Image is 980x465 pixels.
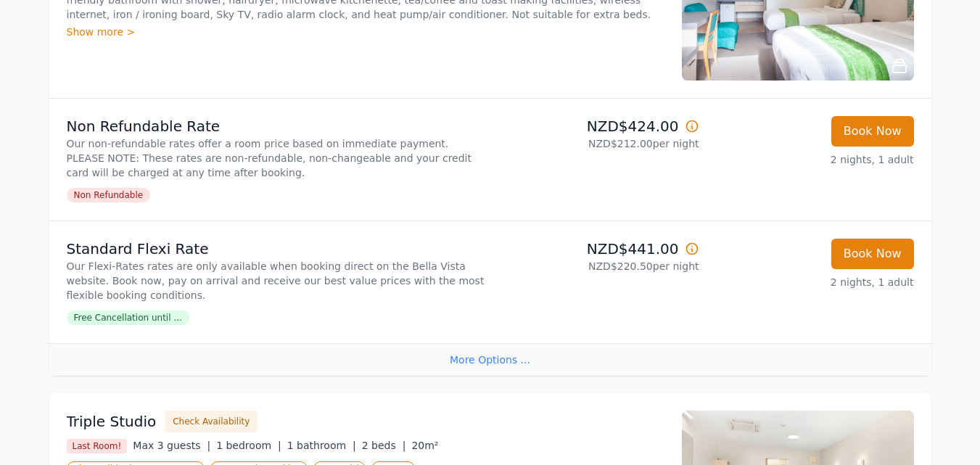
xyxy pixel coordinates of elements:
span: Non Refundable [67,188,151,202]
p: Our non-refundable rates offer a room price based on immediate payment. PLEASE NOTE: These rates ... [67,136,485,180]
button: Book Now [831,116,914,147]
p: NZD$441.00 [496,239,699,259]
h3: Triple Studio [67,411,157,432]
p: NZD$424.00 [496,116,699,136]
div: More Options ... [49,343,931,376]
span: 1 bathroom | [287,440,356,451]
p: 2 nights, 1 adult [711,152,914,167]
p: NZD$220.50 per night [496,259,699,273]
p: 2 nights, 1 adult [711,275,914,289]
p: Our Flexi-Rates rates are only available when booking direct on the Bella Vista website. Book now... [67,259,485,303]
span: 2 beds | [362,440,406,451]
p: Standard Flexi Rate [67,239,485,259]
div: Show more > [67,25,664,39]
button: Check Availability [165,411,258,432]
p: NZD$212.00 per night [496,136,699,151]
span: Free Cancellation until ... [67,310,189,325]
button: Book Now [831,239,914,269]
span: 1 bedroom | [216,440,281,451]
p: Non Refundable Rate [67,116,485,136]
span: Last Room! [67,439,128,453]
span: 20m² [411,440,438,451]
span: Max 3 guests | [133,440,210,451]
